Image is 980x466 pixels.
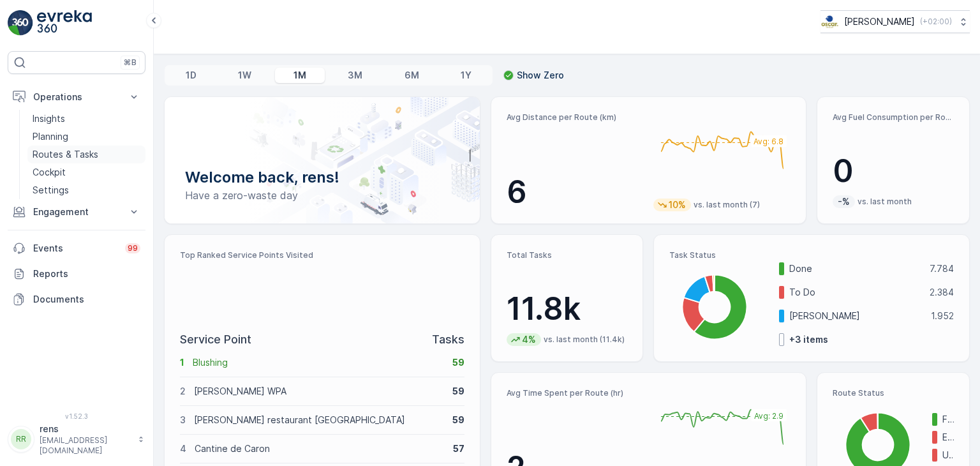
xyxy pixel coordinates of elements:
p: Cockpit [33,166,66,179]
a: Settings [27,181,145,199]
p: 3M [348,69,362,82]
p: 59 [452,385,464,398]
p: ⌘B [124,57,137,68]
p: Have a zero-waste day [185,188,459,203]
p: 2 [180,385,186,398]
p: To Do [789,286,921,299]
button: RRrens[EMAIL_ADDRESS][DOMAIN_NAME] [8,423,145,456]
p: vs. last month [857,197,912,207]
p: 3 [180,414,186,426]
p: 7.784 [930,262,954,275]
a: Events99 [8,236,145,261]
img: basis-logo_rgb2x.png [820,15,839,29]
p: Top Ranked Service Points Visited [180,250,464,260]
p: [EMAIL_ADDRESS][DOMAIN_NAME] [40,435,131,456]
p: 6 [507,173,644,211]
a: Insights [27,110,145,128]
p: -% [836,195,851,208]
img: logo [8,10,33,36]
p: 1W [238,69,251,82]
p: Welcome back, rens! [185,167,459,188]
p: 1D [186,69,197,82]
p: vs. last month (11.4k) [544,334,625,345]
button: Engagement [8,199,145,225]
p: Documents [33,293,140,306]
p: 4 [180,442,186,455]
p: 59 [452,414,464,426]
p: Done [789,262,921,275]
p: Avg Fuel Consumption per Route (lt) [833,112,954,123]
a: Documents [8,287,145,312]
p: Operations [33,91,120,103]
p: 4% [521,333,537,346]
a: Planning [27,128,145,146]
a: Routes & Tasks [27,146,145,163]
div: RR [11,429,31,449]
p: Show Zero [517,69,564,82]
p: rens [40,423,131,435]
p: 57 [453,442,464,455]
p: 11.8k [507,290,628,328]
p: Events [33,242,117,255]
p: Tasks [432,331,464,349]
p: [PERSON_NAME] restaurant [GEOGRAPHIC_DATA] [194,414,444,426]
p: 10% [667,199,687,211]
p: Total Tasks [507,250,628,260]
button: [PERSON_NAME](+02:00) [820,10,970,33]
p: Avg Distance per Route (km) [507,112,644,123]
a: Cockpit [27,163,145,181]
p: Cantine de Caron [195,442,445,455]
p: Task Status [669,250,954,260]
p: Service Point [180,331,251,349]
p: [PERSON_NAME] WPA [194,385,444,398]
p: Blushing [193,356,444,369]
p: 1M [293,69,306,82]
p: Reports [33,267,140,280]
p: Settings [33,184,69,197]
p: Expired [942,431,954,444]
p: Insights [33,112,65,125]
p: vs. last month (7) [694,200,760,210]
p: 59 [452,356,464,369]
p: Finished [942,413,954,426]
p: 1Y [461,69,471,82]
p: Undispatched [942,449,954,462]
a: Reports [8,261,145,287]
span: v 1.52.3 [8,412,145,420]
p: 1.952 [931,310,954,322]
button: Operations [8,84,145,110]
p: Route Status [833,388,954,398]
p: + 3 items [789,333,828,346]
p: 1 [180,356,184,369]
p: 2.384 [930,286,954,299]
p: [PERSON_NAME] [789,310,923,322]
p: Engagement [33,206,120,218]
p: ( +02:00 ) [920,17,952,27]
p: Avg Time Spent per Route (hr) [507,388,644,398]
p: 0 [833,152,954,190]
p: Routes & Tasks [33,148,98,161]
p: [PERSON_NAME] [844,15,915,28]
p: 6M [405,69,419,82]
img: logo_light-DOdMpM7g.png [37,10,92,36]
p: 99 [128,243,138,253]
p: Planning [33,130,68,143]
